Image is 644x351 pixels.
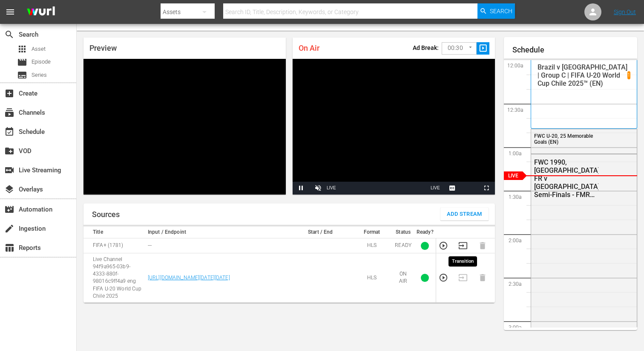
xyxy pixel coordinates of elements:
[4,29,14,40] span: Search
[444,182,461,194] button: Captions
[83,253,145,303] td: Live Channel 94f9a965-03b9-4333-880f-98016c9ff4a9 eng FIFA U-20 World Cup Chile 2025
[490,3,512,19] span: Search
[92,210,120,219] h1: Sources
[17,57,27,67] span: Episode
[439,273,448,282] button: Preview Stream
[4,223,14,234] span: Ingestion
[534,133,593,145] span: FWC U-20, 25 Memorable Goals (EN)
[293,182,310,194] button: Pause
[293,59,495,194] div: Video Player
[4,165,14,175] span: Live Streaming
[392,253,414,303] td: ON AIR
[614,9,636,15] a: Sign Out
[4,184,14,194] span: Overlays
[4,204,14,215] span: Automation
[414,226,436,238] th: Ready?
[17,44,27,54] span: Asset
[442,40,477,56] div: 00:30
[32,58,51,66] span: Episode
[392,238,414,253] td: READY
[427,182,444,194] button: Seek to live, currently playing live
[32,45,46,53] span: Asset
[20,2,61,22] img: ans4CAIJ8jUAAAAAAAAAAAAAAAAAAAAAAAAgQb4GAAAAAAAAAAAAAAAAAAAAAAAAJMjXAAAAAAAAAAAAAAAAAAAAAAAAgAT5G...
[83,238,145,253] td: FIFA+ (1781)
[413,44,439,51] p: Ad Break:
[290,226,351,238] th: Start / End
[534,158,598,199] div: FWC 1990, [GEOGRAPHIC_DATA] FR v [GEOGRAPHIC_DATA], Semi-Finals - FMR (EN)
[478,182,495,194] button: Fullscreen
[478,44,488,53] span: slideshow_sharp
[89,44,117,52] span: Preview
[477,3,515,19] button: Search
[512,46,637,54] h1: Schedule
[351,226,393,238] th: Format
[145,238,290,253] td: ---
[32,71,47,79] span: Series
[4,88,14,99] span: Create
[145,226,290,238] th: Input / Endpoint
[17,70,27,80] span: Series
[299,44,319,52] span: On Air
[351,238,393,253] td: HLS
[538,63,627,87] p: Brazil v [GEOGRAPHIC_DATA] | Group C | FIFA U-20 World Cup Chile 2025™ (EN)
[351,253,393,303] td: HLS
[327,182,336,194] div: LIVE
[392,226,414,238] th: Status
[4,146,14,156] span: VOD
[4,243,14,253] span: Reports
[4,127,14,137] span: Schedule
[447,209,482,219] span: Add Stream
[5,7,15,17] span: menu
[83,226,145,238] th: Title
[627,72,630,78] p: 1
[440,208,489,220] button: Add Stream
[310,182,327,194] button: Unmute
[148,275,230,281] a: [URL][DOMAIN_NAME][DATE][DATE]
[83,59,286,194] div: Video Player
[431,186,440,190] span: LIVE
[461,182,478,194] button: Picture-in-Picture
[4,107,14,118] span: Channels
